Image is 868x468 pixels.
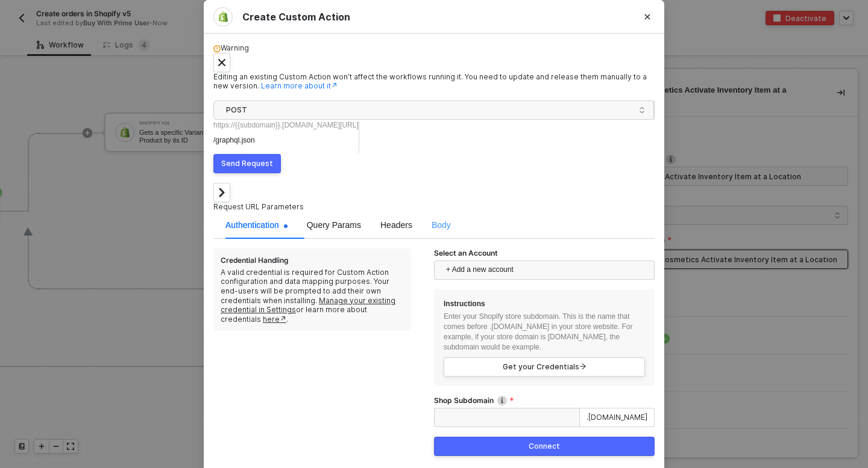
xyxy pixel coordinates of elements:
[213,131,334,150] div: /graphql.json
[434,248,506,258] label: Select an Account
[217,188,227,197] span: icon-arrow-right
[432,220,451,230] span: Body
[444,357,645,377] a: Get your Credentialsarrow-right
[221,159,273,168] div: Send Request
[213,154,281,173] button: Send Request
[213,120,359,131] div: https://{{subdomain}}.[DOMAIN_NAME][URL]
[221,43,249,52] span: Warning
[225,218,288,232] div: Authentication
[213,202,655,212] div: Request URL Parameters
[213,72,655,91] div: Editing an existing Custom Action won’t affect the workflows running it. You need to update and r...
[434,408,580,427] input: Shop Subdomain
[444,299,485,309] span: Instructions
[446,260,647,280] span: + Add a new account
[213,7,655,26] div: Create Custom Action
[497,396,507,405] img: icon-info
[221,296,395,315] a: Manage your existing credential in Settings
[503,362,587,372] span: Get your Credentials
[261,81,338,90] a: Learn more about it↗
[226,101,646,119] span: POST
[307,220,361,230] span: Query Params
[263,315,286,324] a: here↗
[221,256,289,265] div: Credential Handling
[380,220,412,230] span: Headers
[434,437,655,456] button: Connect
[444,312,645,353] p: Enter your Shopify store subdomain. This is the name that comes before .[DOMAIN_NAME] in your sto...
[221,268,404,324] div: A valid credential is required for Custom Action configuration and data mapping purposes. Your en...
[580,408,655,427] span: .[DOMAIN_NAME]
[579,363,587,370] span: arrow-right
[218,11,228,22] img: integration-icon
[434,396,514,405] label: Shop Subdomain
[217,58,227,67] span: icon-close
